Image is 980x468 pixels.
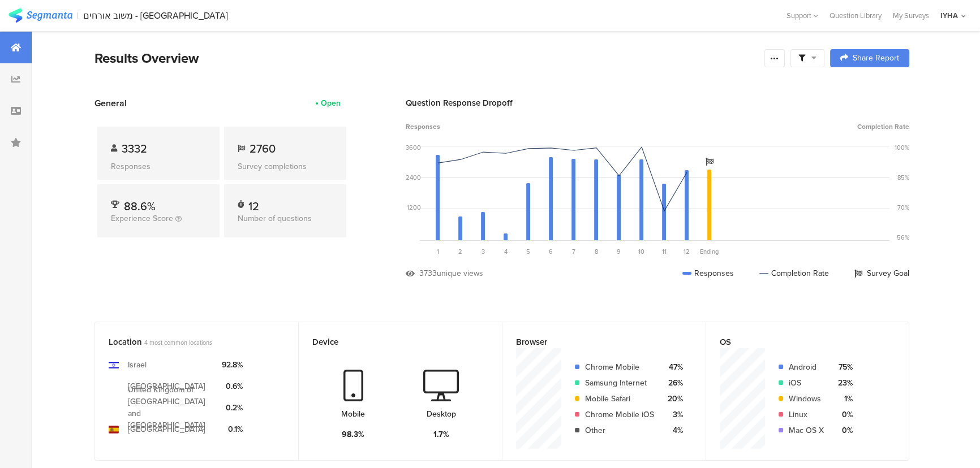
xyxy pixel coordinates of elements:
div: משוב אורחים - [GEOGRAPHIC_DATA] [83,10,228,21]
div: 3733 [419,267,437,279]
span: 12 [684,247,690,256]
div: 4% [663,424,683,436]
span: 3332 [122,140,147,157]
div: Responses [111,161,206,172]
div: 3% [663,409,683,421]
div: 3600 [406,143,421,152]
div: Mobile [341,408,365,420]
span: 5 [526,247,530,256]
div: Survey Goal [854,267,909,279]
div: Windows [789,393,824,405]
div: Responses [682,267,734,279]
div: 23% [833,377,853,389]
a: Question Library [824,10,887,21]
div: unique views [437,267,483,279]
span: 2760 [250,140,276,157]
div: 20% [663,393,683,405]
span: Experience Score [111,213,173,224]
div: Ending [698,247,721,256]
div: 12 [248,198,259,209]
a: My Surveys [887,10,935,21]
div: 0.2% [222,402,243,414]
span: Responses [406,122,440,132]
div: Mobile Safari [585,393,654,405]
div: 98.3% [342,428,364,440]
span: 4 [504,247,508,256]
div: 1200 [407,203,421,212]
div: Support [786,7,818,24]
div: Question Response Dropoff [406,97,909,109]
div: 1% [833,393,853,405]
div: 0% [833,409,853,421]
span: 10 [638,247,644,256]
div: 0% [833,424,853,436]
div: OS [720,336,876,348]
div: [GEOGRAPHIC_DATA] [128,380,205,392]
div: Other [585,424,654,436]
div: Linux [789,409,824,421]
span: Share Report [853,54,899,62]
div: Completion Rate [759,267,829,279]
div: 0.1% [222,423,243,435]
div: Android [789,361,824,373]
span: 9 [617,247,621,256]
span: Number of questions [238,213,312,224]
span: 2 [458,247,462,256]
div: Mac OS X [789,424,824,436]
div: Desktop [427,408,456,420]
div: Device [312,336,470,348]
span: 1 [437,247,439,256]
div: | [77,9,79,22]
div: Results Overview [94,48,759,68]
div: Chrome Mobile [585,361,654,373]
div: United Kingdom of [GEOGRAPHIC_DATA] and [GEOGRAPHIC_DATA] [128,384,213,431]
span: 3 [482,247,485,256]
div: 2400 [406,173,421,182]
div: Chrome Mobile iOS [585,409,654,421]
div: 47% [663,361,683,373]
div: 70% [897,203,909,212]
img: segmanta logo [8,8,72,23]
div: 56% [897,233,909,242]
i: Survey Goal [706,158,713,166]
div: Samsung Internet [585,377,654,389]
span: 11 [662,247,667,256]
div: 26% [663,377,683,389]
div: 1.7% [433,428,449,440]
div: IYHA [940,10,958,21]
span: Completion Rate [857,122,909,132]
span: 6 [549,247,553,256]
span: 8 [595,247,598,256]
div: iOS [789,377,824,389]
span: 4 most common locations [144,338,212,347]
div: [GEOGRAPHIC_DATA] [128,423,205,435]
div: 92.8% [222,359,243,371]
div: Location [109,336,266,348]
div: Open [321,97,341,109]
div: 85% [897,173,909,182]
div: 75% [833,361,853,373]
span: 88.6% [124,198,156,215]
div: Browser [516,336,673,348]
div: Survey completions [238,161,333,172]
div: Israel [128,359,147,371]
div: 0.6% [222,380,243,392]
div: 100% [895,143,909,152]
span: 7 [572,247,575,256]
span: General [94,97,127,110]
